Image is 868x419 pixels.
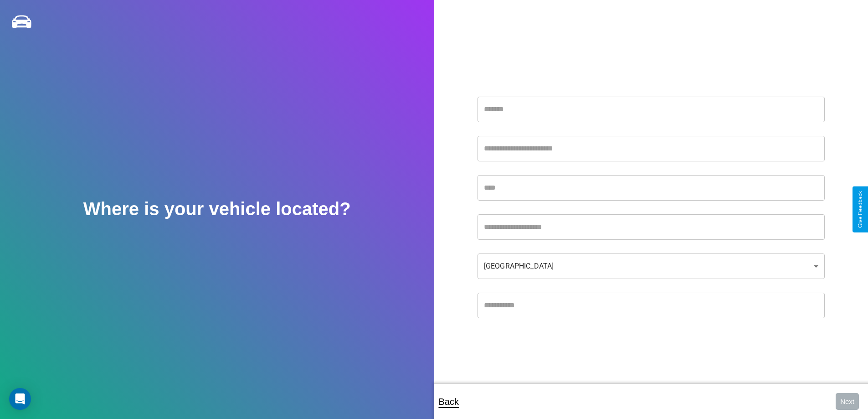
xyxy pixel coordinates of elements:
[478,253,825,279] div: [GEOGRAPHIC_DATA]
[857,191,863,228] div: Give Feedback
[9,388,31,410] div: Open Intercom Messenger
[439,393,459,410] p: Back
[83,199,351,219] h2: Where is your vehicle located?
[836,393,859,410] button: Next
